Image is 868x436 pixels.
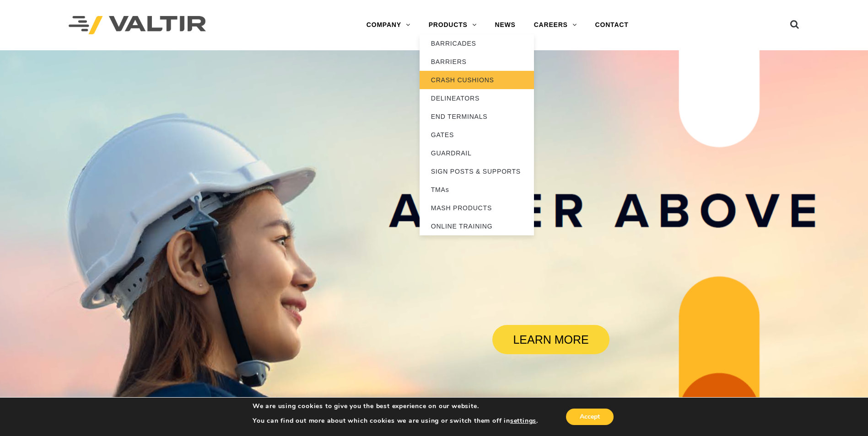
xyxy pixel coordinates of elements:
a: CRASH CUSHIONS [420,71,534,89]
a: NEWS [486,16,525,34]
p: We are using cookies to give you the best experience on our website. [253,402,538,410]
a: COMPANY [357,16,420,34]
a: CONTACT [586,16,638,34]
a: LEARN MORE [492,325,609,354]
button: Accept [566,409,614,425]
a: BARRICADES [420,34,534,53]
a: TMAs [420,181,534,199]
a: ONLINE TRAINING [420,217,534,235]
p: You can find out more about which cookies we are using or switch them off in . [253,417,538,425]
a: MASH PRODUCTS [420,199,534,217]
a: END TERMINALS [420,107,534,126]
a: PRODUCTS [420,16,486,34]
button: settings [510,417,536,425]
a: SIGN POSTS & SUPPORTS [420,162,534,181]
a: DELINEATORS [420,89,534,107]
a: BARRIERS [420,53,534,71]
img: Valtir [69,16,206,35]
a: GUARDRAIL [420,144,534,162]
a: GATES [420,126,534,144]
a: CAREERS [525,16,586,34]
